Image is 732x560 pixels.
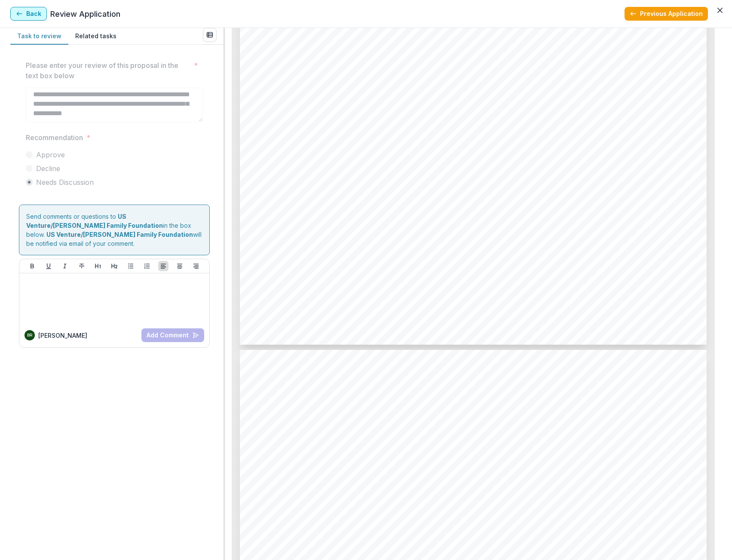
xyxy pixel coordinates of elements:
[268,80,470,91] span: Executive Director/CEO Email Address
[268,206,567,216] span: improve the standards of living for people in need within our community.
[274,244,672,254] span: We provide the opportunity for orphans and vulnerable children to go to school, through schools
[551,420,554,429] span: .
[268,56,346,65] span: [PERSON_NAME]
[274,470,665,480] span: Offering high quality outreach medical programs, Health Education and campaigns on lifestyle
[38,331,87,340] p: [PERSON_NAME]
[268,219,271,228] span: -
[50,8,120,20] p: Review Application
[10,28,68,45] button: Task to review
[274,257,661,266] span: feeding programs, Child Sponsorship Program, provision of school uniforms, stationaries and
[19,205,210,255] div: Send comments or questions to in the box below. will be notified via email of your comment.
[36,163,60,174] span: Decline
[158,261,168,271] button: Align Left
[274,407,669,417] span: interest such as motor vehicle mechanic, building and construction, plumbing, Garment making
[274,457,500,467] span: Empowerment Programs, Advocacy and social justice.
[36,177,94,187] span: Needs Discussion
[27,261,37,271] button: Bold
[268,470,271,480] span: -
[93,261,103,271] button: Heading 1
[203,28,217,42] button: View all reviews
[142,261,152,271] button: Ordered List
[60,261,70,271] button: Italicize
[268,445,271,454] span: -
[141,328,204,342] button: Add Comment
[175,261,185,271] button: Align Center
[274,232,671,241] span: Education. We are a child-centered organization that prioritizes the best interests of all children.
[274,483,481,492] span: diseases, communicable diseases and outbreaks.
[46,231,193,238] strong: US Venture/[PERSON_NAME] Family Foundation
[268,42,424,53] span: Executive Director/CEO Name
[274,445,631,454] span: We offer Social Services to the community which include, child protection, Community
[274,395,652,404] span: We Offer technical skills for self-sustainability to the youth, they are trained in their areas of
[109,261,119,271] button: Heading 2
[43,261,54,271] button: Underline
[68,28,123,45] button: Related tasks
[191,261,201,271] button: Align Right
[26,60,190,81] p: Please enter your review of this proposal in the text box below
[26,132,83,143] p: Recommendation
[27,333,32,337] div: Brian Rhodes
[10,7,47,21] button: Back
[274,219,658,228] span: VICODEC endeavors to empower the most vulnerable children in the community with quality
[651,310,678,318] span: Page: 2
[268,93,427,103] span: [EMAIL_ADDRESS][DOMAIN_NAME]
[268,155,309,166] span: Mission
[126,261,136,271] button: Bullet List
[77,261,87,271] button: Strike
[274,420,551,429] span: and fashion and design, hairdressing and beauty, catering and ICT
[268,395,271,404] span: -
[268,372,395,379] span: VICODEC - 2025 - Grant Application
[268,532,649,543] span: Does your organization have an employee or shareholder of U.S. Venture
[36,150,65,160] span: Approve
[268,131,352,141] span: [PHONE_NUMBER]
[268,544,529,555] span: serving on your board, volunteering, or donating?
[274,269,442,278] span: desks and school mentorship Programs.
[625,7,708,21] button: Previous Application
[268,194,659,203] span: VICODEC's mission is Providing unmet Nutritional, Educational, Health and Social Services to
[268,117,472,129] span: Executive Director/CEO Phone Number
[713,3,727,17] button: Close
